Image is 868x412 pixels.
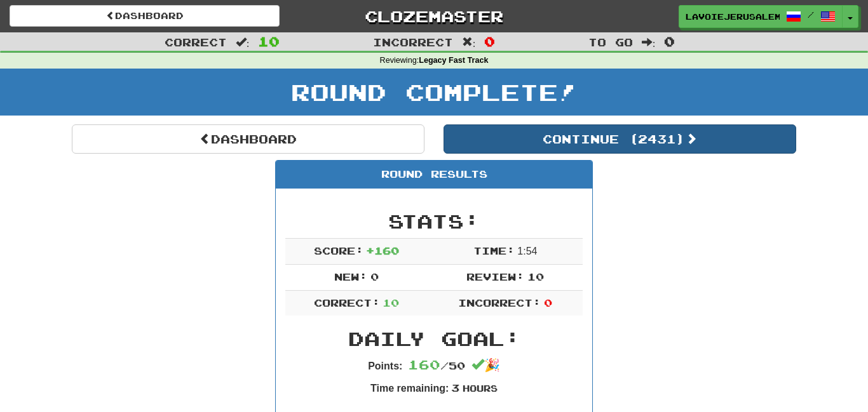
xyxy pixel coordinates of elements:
[408,357,440,372] span: 160
[642,37,656,48] span: :
[544,296,552,309] span: 0
[366,244,399,256] span: + 160
[462,37,476,48] span: :
[458,296,541,309] span: Incorrect:
[408,359,465,371] span: / 50
[370,270,379,282] span: 0
[72,124,424,154] a: Dashboard
[285,211,583,232] h2: Stats:
[314,296,380,309] span: Correct:
[370,383,449,394] strong: Time remaining:
[686,11,780,22] span: lavoiejerusalem
[285,328,583,349] h2: Daily Goal:
[527,270,544,282] span: 10
[299,5,569,27] a: Clozemaster
[808,10,814,19] span: /
[334,270,367,282] span: New:
[276,161,592,189] div: Round Results
[484,34,495,49] span: 0
[373,36,453,48] span: Incorrect
[383,296,399,309] span: 10
[517,246,537,256] span: 1 : 54
[419,56,488,65] strong: Legacy Fast Track
[463,383,498,394] small: Hours
[588,36,633,48] span: To go
[466,270,524,282] span: Review:
[10,5,280,27] a: Dashboard
[451,382,459,394] span: 3
[236,37,250,48] span: :
[444,124,796,154] button: Continue (2431)
[4,79,864,105] h1: Round Complete!
[664,34,675,49] span: 0
[471,358,500,372] span: 🎉
[314,244,363,256] span: Score:
[679,5,843,28] a: lavoiejerusalem /
[368,361,402,371] strong: Points:
[165,36,227,48] span: Correct
[473,244,515,256] span: Time:
[258,34,280,49] span: 10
